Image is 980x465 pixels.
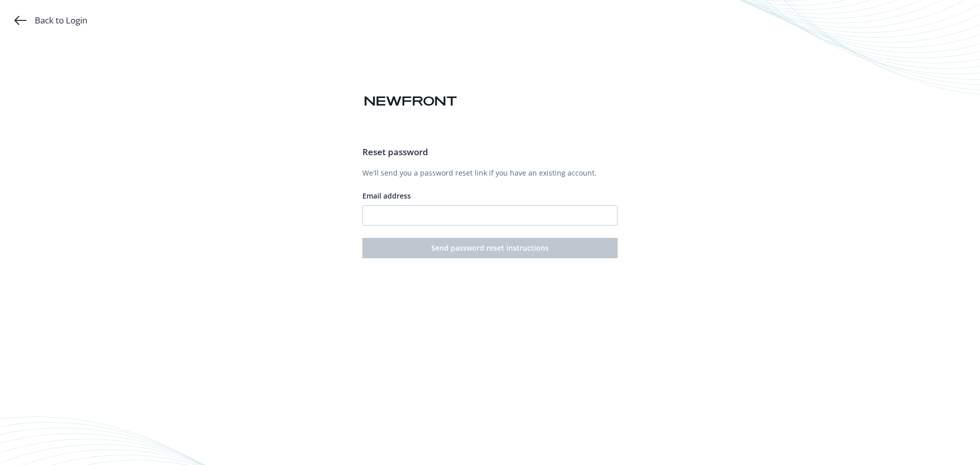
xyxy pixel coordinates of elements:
[431,243,549,253] span: Send password reset instructions
[362,238,618,258] button: Send password reset instructions
[362,145,618,159] h3: Reset password
[362,92,459,110] img: Newfront logo
[362,167,618,178] p: We'll send you a password reset link if you have an existing account.
[362,191,411,201] span: Email address
[14,14,87,27] a: Back to Login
